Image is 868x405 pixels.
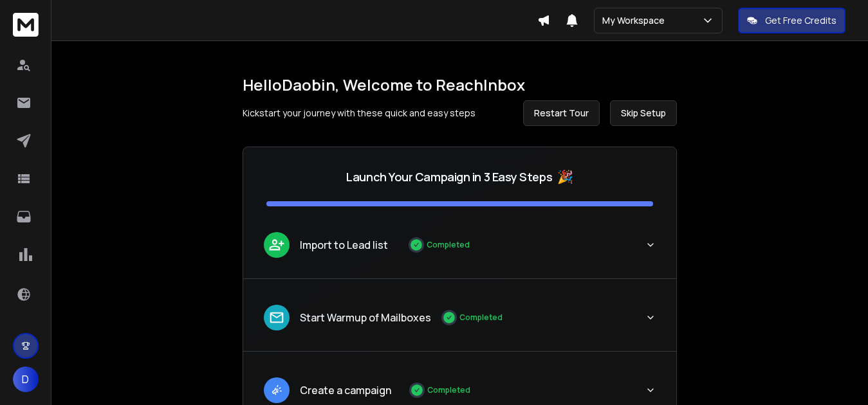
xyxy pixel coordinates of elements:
p: Create a campaign [300,382,391,398]
button: D [13,366,39,392]
button: Skip Setup [610,100,677,126]
h1: Hello Daobin , Welcome to ReachInbox [243,75,677,95]
p: Get Free Credits [765,14,836,27]
button: Get Free Credits [738,8,845,33]
p: Import to Lead list [300,237,388,253]
p: Kickstart your journey with these quick and easy steps [243,107,476,120]
p: Completed [459,312,503,323]
button: Restart Tour [523,100,600,126]
span: Skip Setup [621,107,666,120]
img: lead [268,309,285,326]
p: Launch Your Campaign in 3 Easy Steps [346,168,552,186]
button: leadStart Warmup of MailboxesCompleted [243,294,676,351]
p: Start Warmup of Mailboxes [300,310,431,325]
p: My Workspace [602,14,670,27]
button: leadImport to Lead listCompleted [243,222,676,278]
p: Completed [427,240,470,250]
span: 🎉 [557,168,573,186]
p: Completed [427,385,470,395]
img: lead [268,237,285,253]
img: lead [268,382,285,398]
